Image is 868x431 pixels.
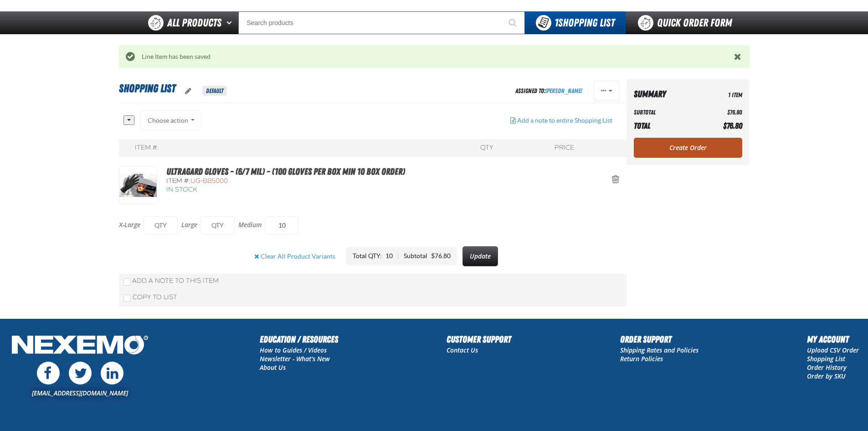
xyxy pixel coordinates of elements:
div: Item #: [135,144,159,152]
th: Subtotal [634,106,702,119]
a: Ultragard gloves - (6/7 mil) - (100 gloves per box MIN 10 box order) [166,166,405,177]
div: Price [555,144,574,152]
span: UG-BB5000 [190,177,228,185]
th: Summary [634,86,702,102]
button: Close the Notification [732,50,745,63]
button: Action Remove Ultragard gloves - (6/7 mil) - (100 gloves per box MIN 10 box order) from Shopping ... [605,170,627,190]
button: Clear All Product Variants [247,246,343,266]
label: Copy To List [123,293,177,301]
div: Subtotal [404,252,431,260]
button: Start Searching [502,11,525,34]
a: Order by SKU [807,372,846,380]
button: You have 1 Shopping List. Open to view details [525,11,626,34]
a: Return Policies [620,354,663,363]
a: Contact Us [447,346,478,354]
input: Search [238,11,525,34]
strong: 1 [555,16,558,29]
button: Open All Products pages [223,11,238,34]
div: Assigned To: [515,85,582,97]
input: Copy To List [123,295,131,302]
div: | [397,252,399,260]
a: Create Order [634,138,742,158]
a: Order History [807,363,847,372]
img: Nexemo Logo [9,332,151,359]
span: Shopping List [555,16,615,29]
div: 10 [385,252,393,260]
a: Shipping Rates and Policies [620,346,699,354]
td: $76.80 [702,106,742,119]
span: Default [202,86,227,96]
div: Total QTY: [353,252,385,260]
a: [PERSON_NAME] [545,87,582,94]
input: QTY [144,216,178,234]
div: $76.80 [431,252,451,260]
button: Actions of Shopping List [594,81,620,101]
div: QTY [480,144,493,152]
a: About Us [260,363,286,372]
a: Quick Order Form [626,11,749,34]
p: X-Large [119,221,140,229]
input: Add a Note to This Item [123,278,131,286]
div: In Stock [166,186,617,194]
button: Update [462,246,498,266]
h2: My Account [807,332,859,346]
td: 1 Item [702,86,742,102]
th: Total [634,119,702,133]
h2: Customer Support [447,332,511,346]
span: $76.80 [723,121,742,130]
a: Shopping List [807,354,845,363]
button: oro.shoppinglist.label.edit.tooltip [178,81,199,101]
a: Upload CSV Order [807,346,859,354]
input: QTY [265,216,299,234]
span: All Products [167,15,221,31]
h2: Order Support [620,332,699,346]
a: Newsletter - What's New [260,354,330,363]
h2: Education / Resources [260,332,338,346]
p: Medium [238,221,262,229]
span: Add a Note to This Item [132,277,219,285]
div: Line Item has been saved [135,52,734,61]
input: QTY [200,216,235,234]
a: How to Guides / Videos [260,346,327,354]
span: Shopping List [119,82,175,95]
div: Item #: [166,177,617,186]
p: Large [181,221,197,229]
a: [EMAIL_ADDRESS][DOMAIN_NAME] [32,389,128,397]
button: Add a note to entire Shopping List [503,110,620,130]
